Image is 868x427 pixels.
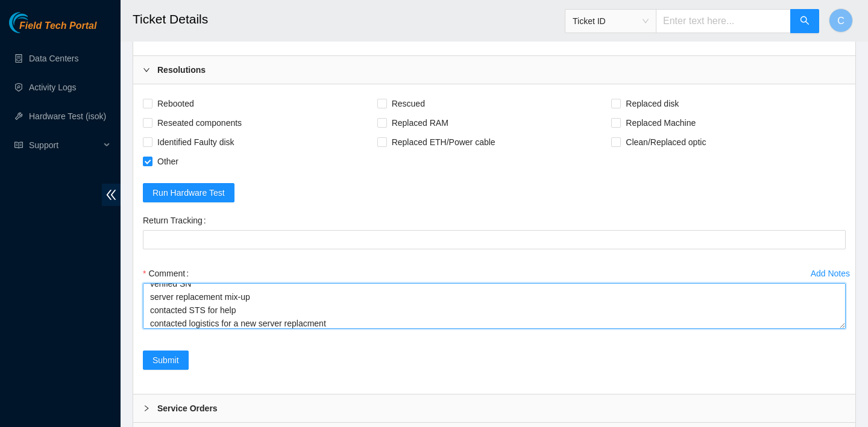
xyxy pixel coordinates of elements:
span: Replaced RAM [387,113,453,132]
button: Submit [143,351,189,370]
div: Resolutions [133,56,855,84]
a: Akamai TechnologiesField Tech Portal [9,22,96,37]
span: Rebooted [153,94,199,113]
span: Other [153,152,183,171]
span: double-left [102,184,121,206]
span: Rescued [387,94,430,113]
span: search [800,16,810,27]
span: read [14,141,23,149]
span: Run Hardware Test [153,186,225,199]
span: Field Tech Portal [19,20,96,32]
span: Ticket ID [573,12,649,30]
span: right [143,405,150,412]
input: Return Tracking [143,230,846,249]
img: Akamai Technologies [9,12,61,33]
label: Return Tracking [143,211,211,230]
span: Submit [153,354,179,367]
button: Add Notes [810,264,851,283]
span: Replaced Machine [621,113,700,132]
span: right [143,66,150,73]
div: Add Notes [811,269,850,278]
span: Replaced ETH/Power cable [387,132,500,152]
button: search [790,9,819,33]
span: Replaced disk [621,94,684,113]
a: Activity Logs [29,83,77,92]
button: C [829,8,853,33]
span: Reseated components [153,113,247,132]
span: Support [29,133,100,157]
b: Service Orders [157,402,218,415]
span: C [837,13,844,28]
span: Identified Faulty disk [153,132,239,152]
button: Run Hardware Test [143,183,234,202]
span: Clean/Replaced optic [621,132,711,152]
b: Resolutions [157,63,206,76]
textarea: Comment [143,283,846,329]
a: Data Centers [29,54,78,63]
a: Hardware Test (isok) [29,111,106,121]
input: Enter text here... [656,9,791,33]
div: Service Orders [133,394,855,422]
label: Comment [143,264,193,283]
